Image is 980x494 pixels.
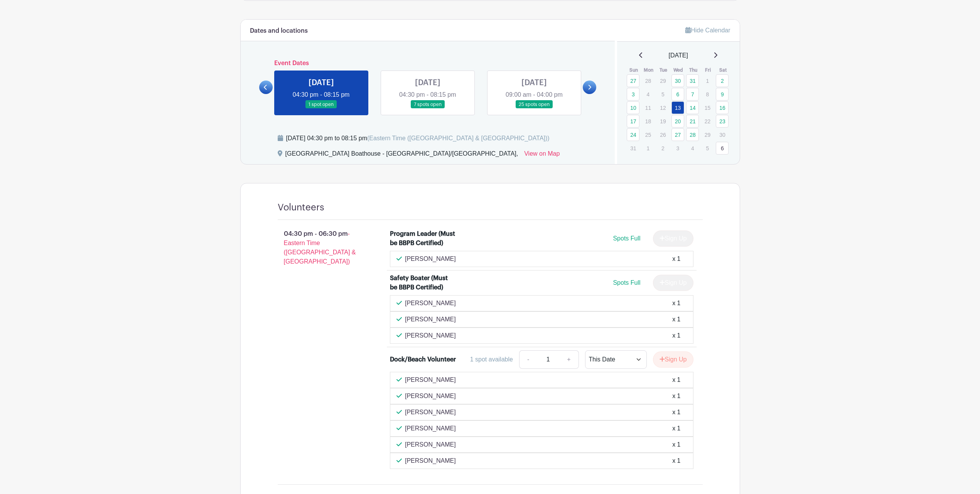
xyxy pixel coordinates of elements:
th: Sun [626,66,641,74]
button: Sign Up [653,351,693,368]
th: Thu [686,66,701,74]
span: [DATE] [669,51,688,60]
div: 1 spot available [470,355,513,364]
div: x 1 [672,254,680,264]
p: 29 [701,129,714,141]
p: 30 [716,129,729,141]
th: Fri [701,66,716,74]
a: 24 [627,128,639,141]
p: 29 [656,75,669,87]
div: x 1 [672,440,680,449]
p: 1 [642,142,654,154]
p: 12 [656,102,669,114]
p: 11 [642,102,654,114]
p: 25 [642,129,654,141]
p: [PERSON_NAME] [405,456,456,465]
a: 13 [671,101,684,114]
a: 6 [671,88,684,101]
div: x 1 [672,299,680,308]
a: 16 [716,101,729,114]
p: [PERSON_NAME] [405,375,456,385]
a: 23 [716,115,729,128]
h4: Volunteers [278,202,324,213]
h6: Dates and locations [250,27,308,35]
a: Hide Calendar [685,27,730,34]
p: 4 [686,142,699,154]
div: Program Leader (Must be BBPB Certified) [390,229,457,248]
p: [PERSON_NAME] [405,331,456,340]
th: Wed [671,66,686,74]
a: 10 [627,101,639,114]
p: 19 [656,115,669,127]
p: [PERSON_NAME] [405,424,456,433]
p: 1 [701,75,714,87]
p: 28 [642,75,654,87]
a: 30 [671,74,684,87]
p: 8 [701,88,714,100]
p: [PERSON_NAME] [405,408,456,417]
span: - Eastern Time ([GEOGRAPHIC_DATA] & [GEOGRAPHIC_DATA]) [284,230,356,265]
a: 17 [627,115,639,128]
a: 2 [716,74,729,87]
span: Spots Full [613,235,640,242]
th: Mon [641,66,656,74]
div: Safety Boater (Must be BBPB Certified) [390,274,457,292]
div: x 1 [672,408,680,417]
div: x 1 [672,331,680,340]
p: 4 [642,88,654,100]
span: (Eastern Time ([GEOGRAPHIC_DATA] & [GEOGRAPHIC_DATA])) [367,135,550,141]
p: [PERSON_NAME] [405,392,456,401]
div: Dock/Beach Volunteer [390,355,456,364]
div: x 1 [672,456,680,465]
p: 5 [656,88,669,100]
a: 21 [686,115,699,128]
p: 15 [701,102,714,114]
div: x 1 [672,375,680,385]
p: [PERSON_NAME] [405,299,456,308]
a: 9 [716,88,729,101]
a: 20 [671,115,684,128]
p: 04:30 pm - 06:30 pm [265,226,378,269]
a: 27 [671,128,684,141]
p: 5 [701,142,714,154]
div: [GEOGRAPHIC_DATA] Boathouse - [GEOGRAPHIC_DATA]/[GEOGRAPHIC_DATA], [285,149,518,161]
a: 3 [627,88,639,101]
a: View on Map [524,149,560,161]
th: Tue [656,66,671,74]
th: Sat [715,66,730,74]
p: 31 [627,142,639,154]
a: 7 [686,88,699,101]
div: x 1 [672,392,680,401]
a: 27 [627,74,639,87]
a: - [519,350,537,369]
a: + [559,350,579,369]
a: 28 [686,128,699,141]
a: 14 [686,101,699,114]
h6: Event Dates [273,60,583,67]
p: [PERSON_NAME] [405,315,456,324]
p: 3 [671,142,684,154]
p: [PERSON_NAME] [405,254,456,264]
p: 18 [642,115,654,127]
div: x 1 [672,424,680,433]
p: 26 [656,129,669,141]
p: [PERSON_NAME] [405,440,456,449]
p: 2 [656,142,669,154]
div: [DATE] 04:30 pm to 08:15 pm [286,134,550,143]
div: x 1 [672,315,680,324]
p: 22 [701,115,714,127]
a: 31 [686,74,699,87]
span: Spots Full [613,279,640,286]
a: 6 [716,142,729,155]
